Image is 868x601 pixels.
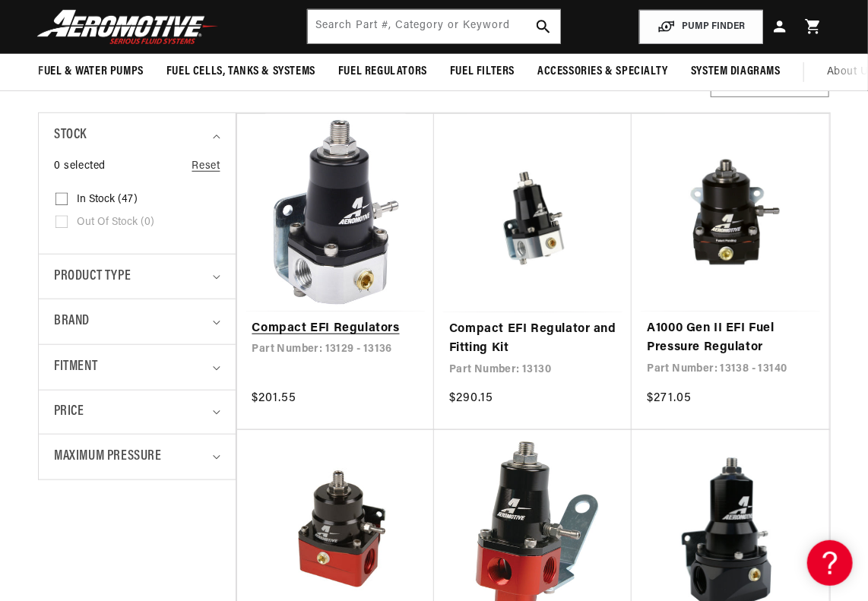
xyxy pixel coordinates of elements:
[77,193,138,207] span: In stock (47)
[27,54,155,90] summary: Fuel & Water Pumps
[38,64,144,80] span: Fuel & Water Pumps
[54,391,220,434] summary: Price
[54,299,220,344] summary: Brand (0 selected)
[54,113,220,158] summary: Stock (0 selected)
[327,54,439,90] summary: Fuel Regulators
[54,158,106,175] span: 0 selected
[54,402,84,422] span: Price
[54,345,220,390] summary: Fitment (0 selected)
[680,54,792,90] summary: System Diagrams
[166,64,315,80] span: Fuel Cells, Tanks & Systems
[450,64,515,80] span: Fuel Filters
[54,356,97,378] span: Fitment
[54,435,220,479] summary: Maximum Pressure (0 selected)
[308,10,560,43] input: Search by Part Number, Category or Keyword
[54,125,87,147] span: Stock
[155,54,327,90] summary: Fuel Cells, Tanks & Systems
[527,10,560,43] button: search button
[54,266,131,288] span: Product type
[449,320,616,359] a: Compact EFI Regulator and Fitting Kit
[647,319,813,358] a: A1000 Gen II EFI Fuel Pressure Regulator
[54,255,220,299] summary: Product type (0 selected)
[537,64,668,80] span: Accessories & Specialty
[54,311,90,333] span: Brand
[192,158,220,175] a: Reset
[691,64,781,80] span: System Diagrams
[526,54,680,90] summary: Accessories & Specialty
[639,10,763,44] button: PUMP FINDER
[77,216,154,229] span: Out of stock (0)
[439,54,526,90] summary: Fuel Filters
[33,9,223,45] img: Aeromotive
[54,446,162,468] span: Maximum Pressure
[338,64,427,80] span: Fuel Regulators
[252,319,419,339] a: Compact EFI Regulators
